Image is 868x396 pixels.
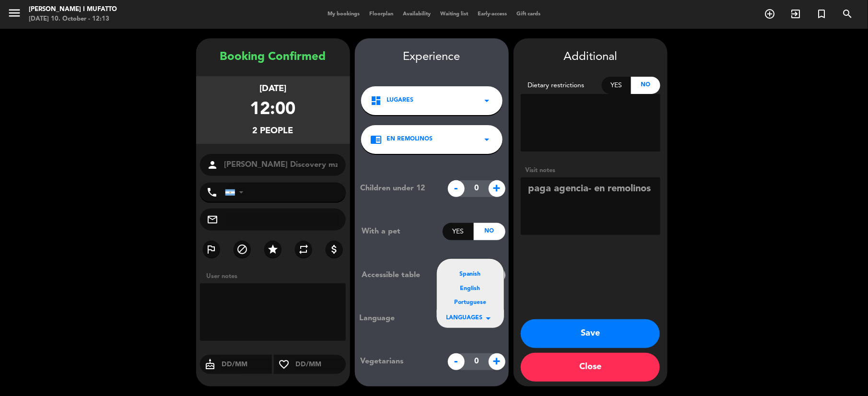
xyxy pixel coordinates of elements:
i: star [267,244,279,255]
input: DD/MM [295,359,346,371]
div: Yes [602,77,631,94]
div: English [446,284,494,294]
span: - [448,353,465,370]
i: favorite_border [274,359,295,370]
span: - [448,180,465,197]
div: No [631,77,660,94]
div: [DATE] 10. October - 12:13 [29,14,117,24]
span: Waiting list [435,12,473,17]
i: repeat [298,244,309,255]
div: Additional [521,48,660,67]
input: DD/MM [221,359,272,371]
div: [PERSON_NAME] i Mufatto [29,5,117,14]
span: My bookings [323,12,364,17]
div: Yes [443,223,474,240]
span: + [489,353,505,370]
div: Language [360,312,421,325]
span: Early-access [473,12,512,17]
i: person [207,159,219,171]
span: Floorplan [364,12,398,17]
i: outlined_flag [206,244,217,255]
i: phone [207,186,218,198]
div: 2 people [253,124,293,138]
button: menu [7,6,22,23]
i: menu [7,6,22,20]
div: [DATE] [259,82,286,96]
div: With a pet [355,225,443,238]
span: Gift cards [512,12,545,17]
i: exit_to_app [790,8,802,20]
i: turned_in_not [816,8,828,20]
div: Visit notes [521,165,660,175]
div: Children under 12 [353,182,443,195]
div: Booking Confirmed [196,48,350,67]
span: LUGARES [387,96,414,105]
button: Save [521,319,660,348]
div: Spanish [446,270,494,280]
div: Experience [355,48,509,67]
i: arrow_drop_down [483,313,494,324]
i: mail_outline [207,214,219,225]
span: LANGUAGES [446,314,483,323]
i: chrome_reader_mode [371,134,382,145]
div: Portuguese [446,298,494,308]
div: Vegetarians [353,355,443,368]
i: cake [200,359,221,370]
span: + [489,180,505,197]
i: block [236,244,248,255]
i: arrow_drop_down [481,134,493,145]
div: Argentina: +54 [225,183,247,201]
i: dashboard [371,95,382,106]
div: Accessible table [355,269,443,281]
div: Dietary restrictions [521,80,602,91]
div: No [474,223,505,240]
div: 12:00 [250,96,296,124]
button: Close [521,353,660,382]
i: add_circle_outline [764,8,776,20]
i: search [842,8,854,20]
span: EN REMOLINOS [387,135,433,144]
div: User notes [202,271,350,281]
i: attach_money [328,244,340,255]
i: arrow_drop_down [481,95,493,106]
span: Availability [398,12,435,17]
